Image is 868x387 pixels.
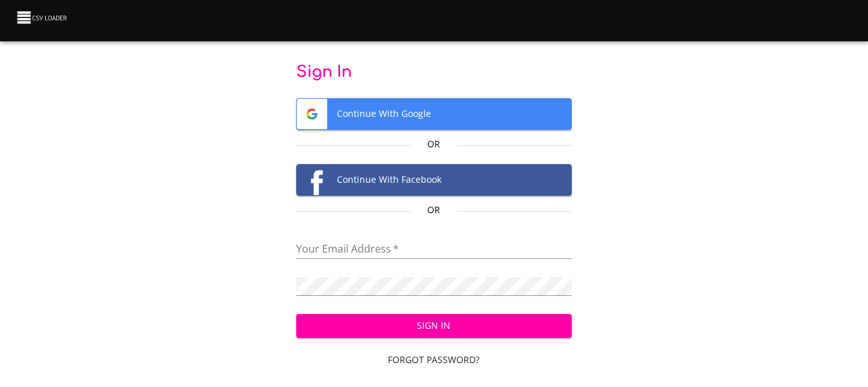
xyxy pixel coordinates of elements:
[301,352,567,368] span: Forgot Password?
[296,348,572,372] a: Forgot Password?
[296,62,572,83] p: Sign In
[297,165,571,195] span: Continue With Facebook
[296,164,572,196] button: Facebook logoContinue With Facebook
[411,138,457,151] p: Or
[307,318,561,334] span: Sign In
[15,8,70,26] img: CSV Loader
[297,165,327,195] img: Facebook logo
[297,99,327,129] img: Google logo
[296,98,572,130] button: Google logoContinue With Google
[296,314,572,338] button: Sign In
[411,204,457,216] p: Or
[297,99,571,129] span: Continue With Google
